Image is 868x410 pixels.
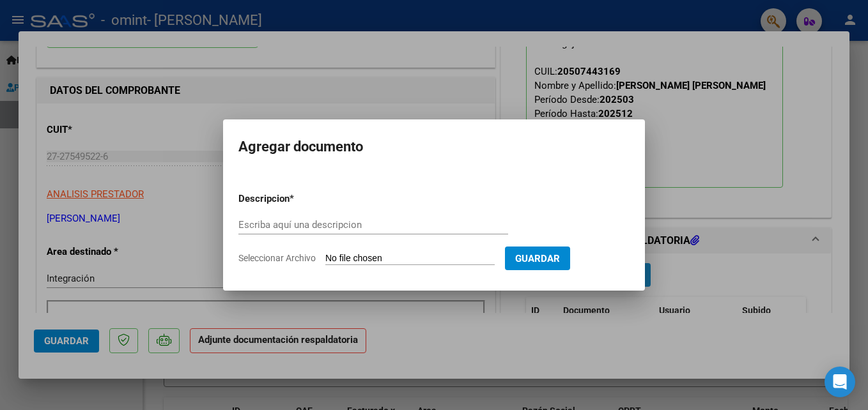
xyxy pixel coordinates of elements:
[515,253,560,264] span: Guardar
[238,135,630,159] h2: Agregar documento
[505,247,570,270] button: Guardar
[825,367,855,397] div: Open Intercom Messenger
[238,253,316,263] span: Seleccionar Archivo
[238,192,356,206] p: Descripcion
